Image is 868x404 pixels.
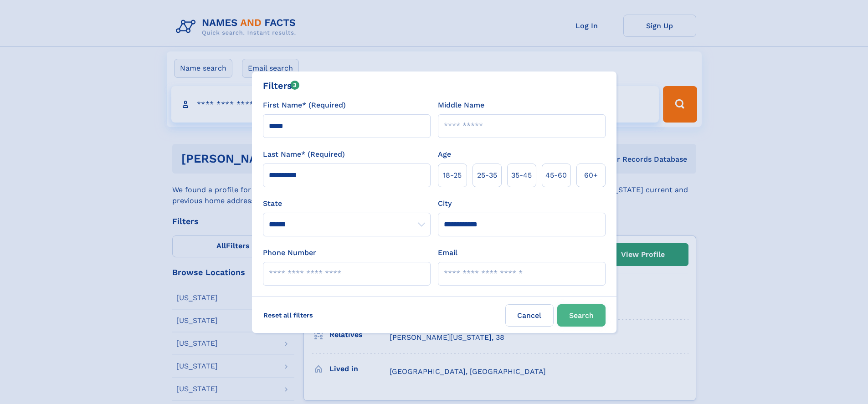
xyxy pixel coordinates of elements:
[263,79,300,92] div: Filters
[511,170,532,181] span: 35‑45
[438,247,457,258] label: Email
[438,198,452,209] label: City
[545,170,567,181] span: 45‑60
[438,149,451,160] label: Age
[257,304,319,326] label: Reset all filters
[263,247,316,258] label: Phone Number
[438,100,484,111] label: Middle Name
[263,198,431,209] label: State
[263,149,345,160] label: Last Name* (Required)
[477,170,497,181] span: 25‑35
[443,170,462,181] span: 18‑25
[263,100,346,111] label: First Name* (Required)
[505,304,554,327] label: Cancel
[584,170,598,181] span: 60+
[557,304,606,327] button: Search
